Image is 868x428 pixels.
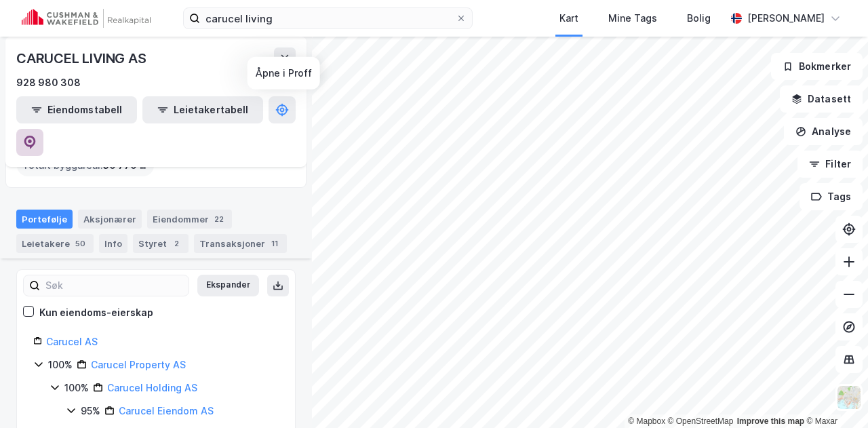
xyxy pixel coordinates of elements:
[91,359,186,370] a: Carucel Property AS
[771,53,863,80] button: Bokmerker
[81,403,100,419] div: 95%
[48,357,73,373] div: 100%
[78,210,142,229] div: Aksjonærer
[800,183,863,210] button: Tags
[107,382,197,393] a: Carucel Holding AS
[194,234,287,253] div: Transaksjoner
[119,405,214,416] a: Carucel Eiendom AS
[197,275,259,296] button: Ekspander
[784,118,863,145] button: Analyse
[16,234,94,253] div: Leietakere
[99,234,127,253] div: Info
[22,9,151,28] img: cushman-wakefield-realkapital-logo.202ea83816669bd177139c58696a8fa1.svg
[559,10,578,26] div: Kart
[780,85,863,113] button: Datasett
[40,275,189,296] input: Søk
[797,151,863,178] button: Filter
[46,336,98,347] a: Carucel AS
[142,96,263,123] button: Leietakertabell
[737,416,804,426] a: Improve this map
[212,212,226,226] div: 22
[268,237,281,250] div: 11
[133,234,189,253] div: Styret
[170,237,183,250] div: 2
[800,363,868,428] div: Kontrollprogram for chat
[39,305,153,321] div: Kun eiendoms-eierskap
[64,380,89,396] div: 100%
[73,237,88,250] div: 50
[628,416,665,426] a: Mapbox
[16,210,73,229] div: Portefølje
[16,47,149,69] div: CARUCEL LIVING AS
[147,210,232,229] div: Eiendommer
[608,10,657,26] div: Mine Tags
[687,10,711,26] div: Bolig
[16,75,81,91] div: 928 980 308
[747,10,825,26] div: [PERSON_NAME]
[200,8,456,28] input: Søk på adresse, matrikkel, gårdeiere, leietakere eller personer
[16,96,137,123] button: Eiendomstabell
[668,416,734,426] a: OpenStreetMap
[800,363,868,428] iframe: Chat Widget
